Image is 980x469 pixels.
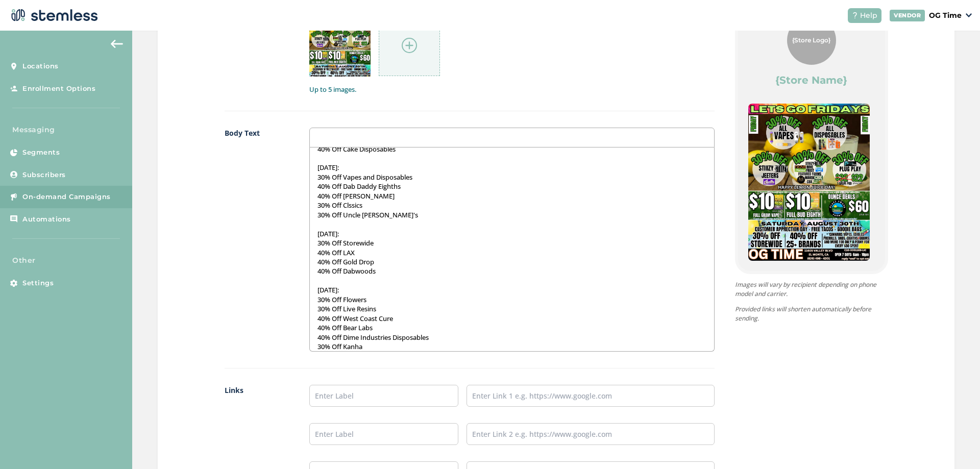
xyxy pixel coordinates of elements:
p: 30% Off Vapes and Disposables [317,172,706,182]
span: Enrollment Options [22,84,95,94]
p: 40% Off Gold Drop [317,257,706,266]
div: VENDOR [890,10,925,21]
img: 2Q== [309,15,371,77]
label: Images [225,3,289,94]
p: 30% Off Storewide [317,238,706,248]
p: 40% Off Dime Industries Disposables [317,333,706,342]
p: [DATE]: [317,229,706,238]
p: Images will vary by recipient depending on phone model and carrier. [735,280,888,299]
img: 2Q== [748,104,870,261]
p: 30% Off Uncle [PERSON_NAME]'s [317,210,706,219]
img: icon-help-white-03924b79.svg [852,12,858,18]
span: Segments [22,147,60,158]
span: Help [860,10,877,21]
p: 30% Off Flowers [317,295,706,304]
iframe: Chat Widget [929,420,980,469]
p: 30% Off Live Resins [317,304,706,313]
label: Up to 5 images. [309,85,714,95]
label: Body Text [225,128,289,352]
p: 40% Off Dab Daddy Eighths [317,182,706,191]
p: Provided links will shorten automatically before sending. [735,305,888,323]
p: 30% Off Kanha [317,342,706,351]
p: 40% Off Bear Labs [317,323,706,332]
span: On-demand Campaigns [22,192,111,202]
p: [DATE]: [317,285,706,294]
span: Automations [22,214,71,225]
p: 30% Off Clssics [317,201,706,210]
p: 40% Off [PERSON_NAME] [317,191,706,201]
span: Subscribers [22,170,66,180]
input: Enter Link 2 e.g. https://www.google.com [467,423,715,445]
span: Settings [22,278,54,288]
input: Enter Label [309,385,458,407]
input: Enter Label [309,423,458,445]
img: icon-arrow-back-accent-c549486e.svg [111,40,123,48]
img: logo-dark-0685b13c.svg [8,5,98,26]
p: OG Time [929,10,962,21]
p: 40% Off West Coast Cure [317,314,706,323]
span: {Store Logo} [792,36,830,45]
img: icon-circle-plus-45441306.svg [402,38,417,53]
p: [DATE]: [317,163,706,172]
p: 40% Off Dabwoods [317,266,706,276]
p: 40% Off Cake Disposables [317,144,706,154]
span: Locations [22,61,59,71]
input: Enter Link 1 e.g. https://www.google.com [467,385,715,407]
img: icon_down-arrow-small-66adaf34.svg [966,13,972,17]
label: {Store Name} [775,73,847,87]
p: 40% Off LAX [317,248,706,257]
